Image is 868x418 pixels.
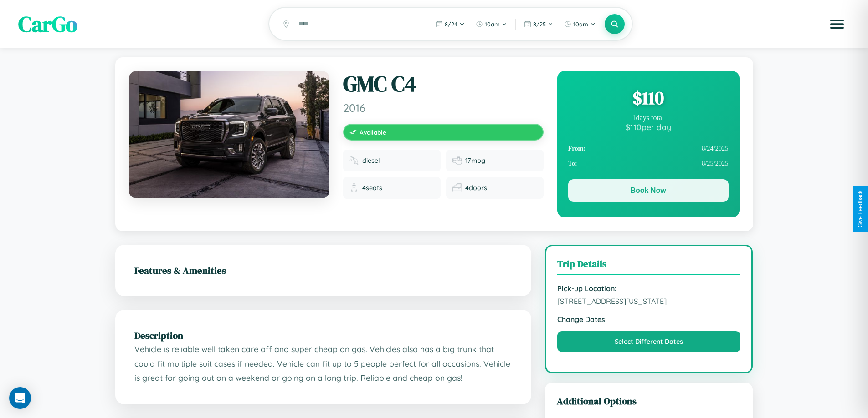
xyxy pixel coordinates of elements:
[465,184,487,192] span: 4 doors
[568,122,729,132] div: $ 110 per day
[134,329,512,342] h2: Description
[568,160,577,167] strong: To:
[557,257,741,275] h3: Trip Details
[343,71,544,97] h1: GMC C4
[18,9,77,39] span: CarGo
[9,387,31,409] div: Open Intercom Messenger
[557,284,741,293] strong: Pick-up Location:
[573,20,588,28] span: 10am
[824,11,850,37] button: Open menu
[452,156,462,165] img: Fuel efficiency
[533,20,546,28] span: 8 / 25
[557,315,741,324] strong: Change Dates:
[557,297,741,306] span: [STREET_ADDRESS][US_STATE]
[349,156,359,165] img: Fuel type
[560,17,600,31] button: 10am
[452,183,462,192] img: Doors
[134,342,512,385] p: Vehicle is reliable well taken care off and super cheap on gas. Vehicles also has a big trunk tha...
[557,331,741,352] button: Select Different Dates
[557,394,741,408] h3: Additional Options
[485,20,500,28] span: 10am
[134,264,512,277] h2: Features & Amenities
[362,184,382,192] span: 4 seats
[519,17,558,31] button: 8/25
[471,17,512,31] button: 10am
[431,17,469,31] button: 8/24
[568,179,729,202] button: Book Now
[568,86,729,110] div: $ 110
[568,114,729,122] div: 1 days total
[349,183,359,192] img: Seats
[857,191,863,227] div: Give Feedback
[568,141,729,156] div: 8 / 24 / 2025
[362,156,380,165] span: diesel
[129,71,329,198] img: GMC C4 2016
[465,156,485,165] span: 17 mpg
[445,20,457,28] span: 8 / 24
[343,101,544,115] span: 2016
[568,156,729,171] div: 8 / 25 / 2025
[568,145,586,152] strong: From:
[360,128,386,136] span: Available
